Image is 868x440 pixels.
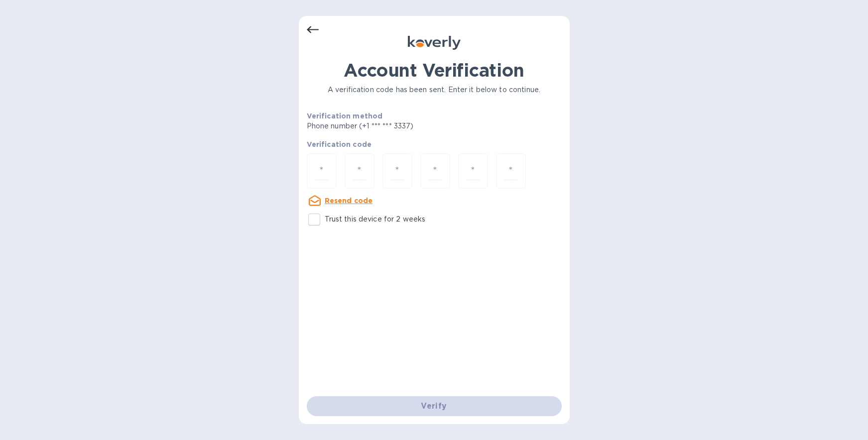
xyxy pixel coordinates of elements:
p: A verification code has been sent. Enter it below to continue. [307,85,562,95]
h1: Account Verification [307,60,562,81]
p: Trust this device for 2 weeks [325,214,426,224]
p: Verification code [307,139,562,149]
p: Phone number (+1 *** *** 3337) [307,121,490,131]
b: Verification method [307,112,383,120]
u: Resend code [325,197,373,205]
